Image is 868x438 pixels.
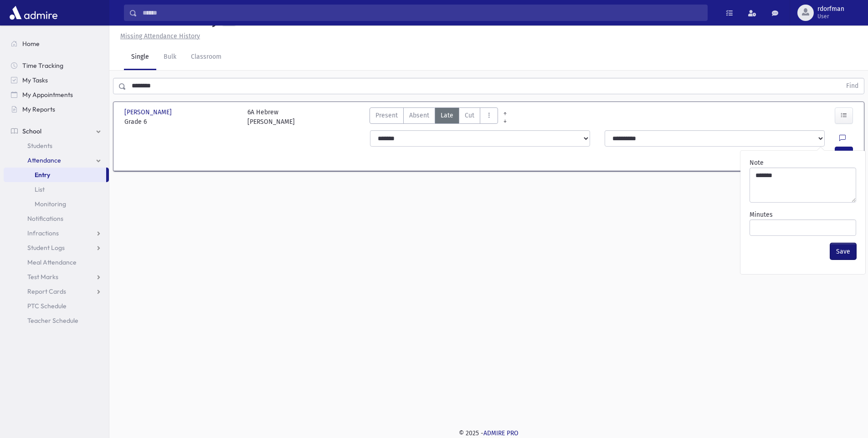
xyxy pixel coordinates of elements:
span: Students [27,142,52,150]
span: Infractions [27,229,59,237]
span: User [817,13,844,20]
span: Notifications [27,214,63,223]
span: Time Tracking [22,61,63,70]
a: My Appointments [4,87,109,102]
label: Note [750,158,764,168]
span: Report Cards [27,287,66,295]
a: Teacher Schedule [4,313,109,328]
div: 6A Hebrew [PERSON_NAME] [247,107,295,127]
span: Home [22,40,40,48]
span: Attendance [27,156,61,164]
div: © 2025 - [124,428,853,438]
button: Find [841,78,864,94]
a: Monitoring [4,197,109,211]
span: Student Logs [27,244,65,252]
span: My Reports [22,105,55,113]
a: Meal Attendance [4,255,109,270]
a: List [4,182,109,197]
span: Present [375,111,398,120]
a: My Reports [4,102,109,117]
a: Time Tracking [4,58,109,73]
a: Single [124,45,156,70]
a: School [4,124,109,138]
a: Report Cards [4,284,109,299]
a: PTC Schedule [4,299,109,313]
a: Student Logs [4,240,109,255]
input: Search [137,5,707,21]
span: Entry [35,171,50,179]
span: My Tasks [22,76,48,84]
a: Bulk [156,45,184,70]
a: Entry [4,168,106,182]
span: School [22,127,41,135]
a: Attendance [4,153,109,168]
span: List [35,185,45,194]
label: Minutes [750,210,773,219]
a: Students [4,138,109,153]
u: Missing Attendance History [120,32,200,40]
a: Classroom [184,45,229,70]
span: [PERSON_NAME] [124,107,174,117]
a: Test Marks [4,270,109,284]
a: My Tasks [4,73,109,87]
a: Home [4,36,109,51]
span: Late [441,111,453,120]
div: AttTypes [370,107,498,127]
a: Missing Attendance History [117,32,200,40]
span: My Appointments [22,91,73,99]
button: Save [830,243,856,260]
img: AdmirePro [7,4,60,22]
span: Test Marks [27,273,58,281]
span: rdorfman [817,5,844,13]
span: Monitoring [35,200,66,208]
a: Infractions [4,226,109,240]
a: Notifications [4,211,109,226]
span: Cut [465,111,474,120]
span: Absent [409,111,429,120]
span: PTC Schedule [27,302,67,310]
span: Teacher Schedule [27,316,78,325]
span: Meal Attendance [27,258,77,266]
span: Grade 6 [124,117,238,127]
